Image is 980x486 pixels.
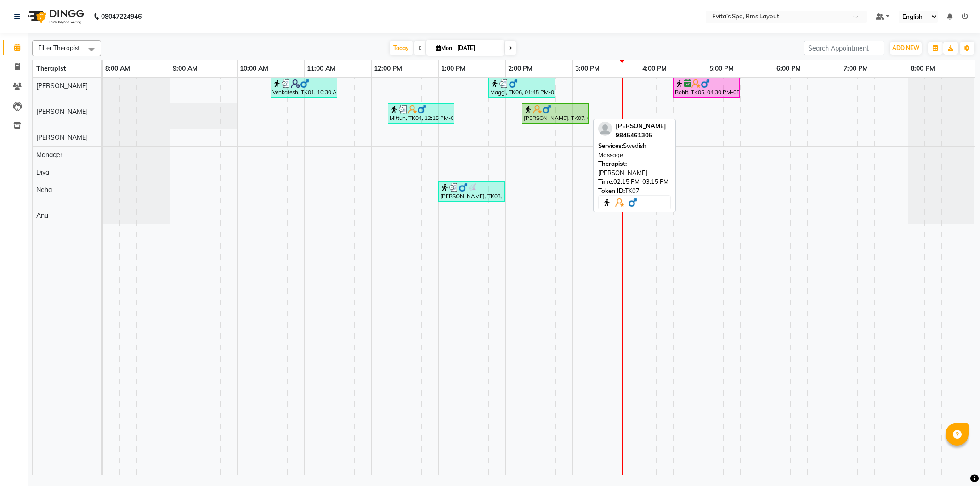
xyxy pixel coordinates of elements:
[36,186,52,194] span: Neha
[598,187,625,194] span: Token ID:
[598,160,627,167] span: Therapist:
[36,168,49,176] span: Diya
[439,62,468,75] a: 1:00 PM
[598,186,671,196] div: TK07
[892,45,919,51] span: ADD NEW
[616,131,666,140] div: 9845461305
[454,41,500,55] input: 2025-09-01
[272,79,336,96] div: Venkatesh, TK01, 10:30 AM-11:30 AM, Muscle Relaxing massage
[640,62,669,75] a: 4:00 PM
[101,4,142,29] b: 08047224946
[573,62,602,75] a: 3:00 PM
[616,122,666,130] span: [PERSON_NAME]
[841,62,870,75] a: 7:00 PM
[170,62,200,75] a: 9:00 AM
[707,62,736,75] a: 5:00 PM
[890,42,922,55] button: ADD NEW
[238,62,271,75] a: 10:00 AM
[506,62,535,75] a: 2:00 PM
[36,82,88,90] span: [PERSON_NAME]
[103,62,132,75] a: 8:00 AM
[674,79,739,96] div: Rohit, TK05, 04:30 PM-05:30 PM, Swedish Massage
[389,105,453,122] div: Mittun, TK04, 12:15 PM-01:15 PM, Swedish Massage
[941,449,971,477] iframe: chat widget
[372,62,404,75] a: 12:00 PM
[36,151,62,159] span: Manager
[774,62,803,75] a: 6:00 PM
[598,177,671,186] div: 02:15 PM-03:15 PM
[598,142,646,158] span: Swedish Massage
[598,142,623,149] span: Services:
[36,133,88,141] span: [PERSON_NAME]
[23,4,86,29] img: logo
[598,159,671,177] div: [PERSON_NAME]
[804,41,884,55] input: Search Appointment
[908,62,937,75] a: 8:00 PM
[523,105,588,122] div: [PERSON_NAME], TK07, 02:15 PM-03:15 PM, Swedish Massage
[439,183,504,200] div: [PERSON_NAME], TK03, 01:00 PM-02:00 PM, Swedish Massage
[434,45,454,51] span: Mon
[36,107,88,116] span: [PERSON_NAME]
[390,41,413,55] span: Today
[598,122,612,136] img: profile
[38,44,80,51] span: Filter Therapist
[305,62,338,75] a: 11:00 AM
[36,64,66,73] span: Therapist
[489,79,554,96] div: Maggi, TK06, 01:45 PM-02:45 PM, Muscle Relaxing massage
[36,211,48,220] span: Anu
[598,178,613,185] span: Time:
